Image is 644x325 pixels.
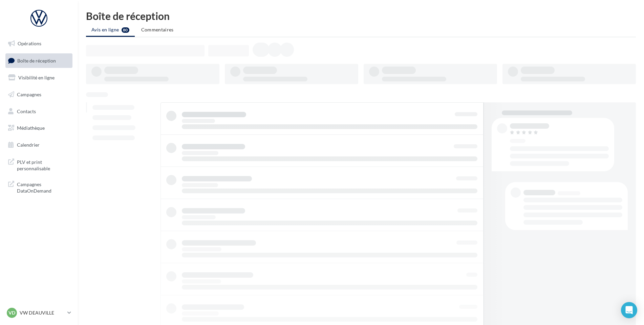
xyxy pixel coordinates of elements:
[4,104,74,119] a: Contacts
[4,138,74,152] a: Calendrier
[4,155,74,175] a: PLV et print personnalisable
[4,36,74,51] a: Opérations
[17,180,70,194] span: Campagnes DataOnDemand
[8,309,15,316] span: VD
[141,27,174,32] span: Commentaires
[17,57,56,63] span: Boîte de réception
[17,125,45,131] span: Médiathèque
[4,121,74,135] a: Médiathèque
[5,306,72,319] a: VD VW DEAUVILLE
[18,75,55,80] span: Visibilité en ligne
[17,142,40,148] span: Calendrier
[17,157,70,172] span: PLV et print personnalisable
[17,92,41,97] span: Campagnes
[4,87,74,102] a: Campagnes
[86,11,636,21] div: Boîte de réception
[20,309,65,316] p: VW DEAUVILLE
[18,41,41,46] span: Opérations
[4,71,74,85] a: Visibilité en ligne
[4,53,74,68] a: Boîte de réception
[621,302,637,318] div: Open Intercom Messenger
[17,108,36,114] span: Contacts
[4,177,74,197] a: Campagnes DataOnDemand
